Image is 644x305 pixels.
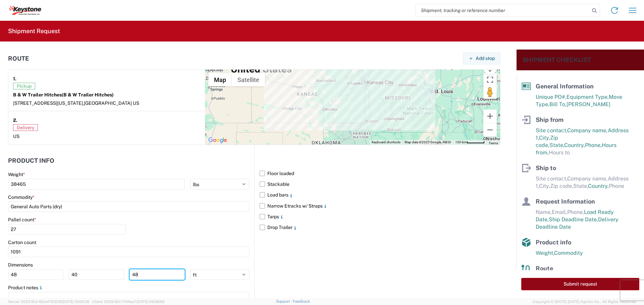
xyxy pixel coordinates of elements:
[293,299,310,303] a: Feedback
[137,300,165,304] span: [DATE] 09:58:55
[567,94,609,100] span: Equipment Type,
[567,101,610,107] span: [PERSON_NAME]
[483,73,497,86] button: Toggle fullscreen view
[549,216,598,223] span: Ship Deadline Date,
[372,140,400,145] button: Keyboard shortcuts
[536,94,567,100] span: Unique PO#,
[552,209,567,215] span: Email,
[550,183,573,189] span: Zip code,
[549,142,564,148] span: State,
[585,142,602,148] span: Phone,
[609,183,624,189] span: Phone
[13,116,17,124] strong: 2.
[8,300,89,304] span: Server: 2025.19.0-192a4753216
[8,194,35,200] label: Commodity
[13,92,114,97] strong: B & W Trailer Hitches
[476,55,495,62] span: Add stop
[483,123,497,137] button: Zoom out
[8,171,25,177] label: Weight
[62,92,114,97] span: (B & W Trailer Hitches)
[8,269,63,280] input: L
[8,262,33,268] label: Dimensions
[573,183,588,189] span: State,
[533,299,636,305] span: Copyright © [DATE]-[DATE] Agistix Inc., All Rights Reserved
[536,198,595,205] span: Request Information
[463,52,500,65] button: Add stop
[276,299,293,303] a: Support
[13,100,84,106] span: [STREET_ADDRESS][US_STATE],
[207,136,229,145] img: Google
[483,85,497,99] button: Drag Pegman onto the map to open Street View
[539,183,550,189] span: City,
[8,27,60,35] h2: Shipment Request
[564,142,585,148] span: Country,
[13,124,38,131] span: Delivery
[549,149,570,156] span: Hours to
[536,175,567,182] span: Site contact,
[8,239,36,245] label: Carton count
[536,239,571,246] span: Product info
[536,164,556,171] span: Ship to
[13,74,16,83] strong: 1.
[567,209,584,215] span: Phone,
[260,179,500,189] label: Stackable
[260,168,500,179] label: Floor loaded
[455,140,467,144] span: 100 km
[84,100,139,106] span: [GEOGRAPHIC_DATA] US
[129,269,185,280] input: H
[549,101,567,107] span: Bill To,
[554,250,583,256] span: Commodity
[536,265,553,272] span: Route
[489,141,498,145] a: Terms
[8,55,29,62] h2: Route
[260,189,500,200] label: Load bars
[567,175,608,182] span: Company name,
[207,136,229,145] a: Open this area in Google Maps (opens a new window)
[521,278,639,290] button: Submit request
[588,183,609,189] span: Country,
[536,83,594,90] span: General Information
[567,127,608,134] span: Company name,
[260,222,500,233] label: Drop Trailer
[92,300,165,304] span: Client: 2025.19.0-7f44ea7
[260,201,500,211] label: Narrow Etracks w/ Straps
[536,127,567,134] span: Site contact,
[69,269,124,280] input: W
[536,250,554,256] span: Weight,
[232,73,265,86] button: Show satellite imagery
[62,300,89,304] span: [DATE] 10:05:38
[405,140,451,144] span: Map data ©2025 Google, INEGI
[416,4,590,17] input: Shipment, tracking or reference number
[539,135,550,141] span: City,
[8,285,44,291] label: Product notes
[260,211,500,222] label: Tarps
[13,134,19,139] span: US
[523,56,591,64] h2: Shipment Checklist
[536,209,552,215] span: Name,
[483,109,497,123] button: Zoom in
[8,217,36,223] label: Pallet count
[536,116,563,123] span: Ship from
[13,83,35,89] span: Pickup
[8,157,54,164] h2: Product Info
[453,140,487,145] button: Map Scale: 100 km per 50 pixels
[208,73,232,86] button: Show street map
